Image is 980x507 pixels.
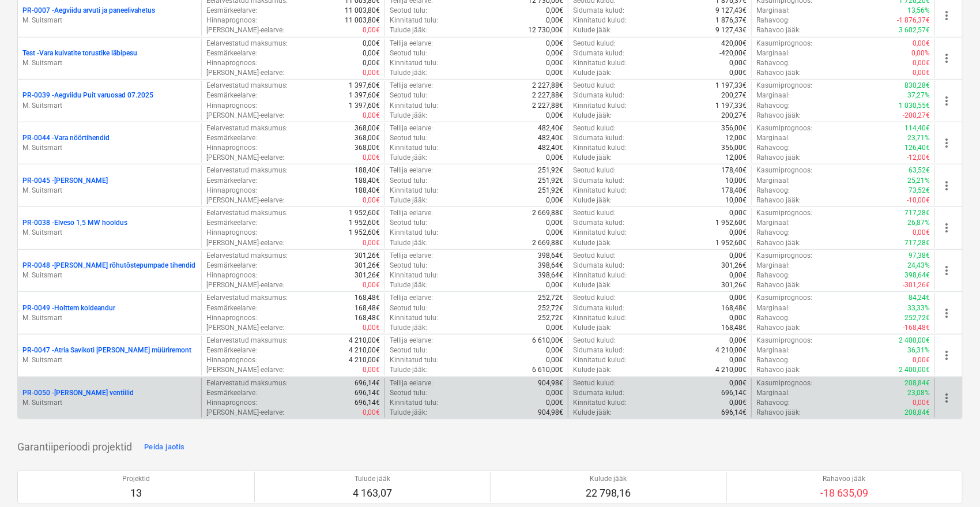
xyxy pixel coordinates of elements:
[206,143,257,153] p: Hinnaprognoos :
[345,16,380,25] p: 11 003,80€
[721,91,747,100] p: 200,27€
[904,143,930,153] p: 126,40€
[756,25,801,35] p: Rahavoo jääk :
[725,133,747,143] p: 12,00€
[349,208,380,218] p: 1 952,60€
[206,238,284,248] p: [PERSON_NAME]-eelarve :
[715,81,747,91] p: 1 197,33€
[573,280,612,290] p: Kulude jääk :
[729,251,747,261] p: 0,00€
[729,58,747,68] p: 0,00€
[206,166,288,175] p: Eelarvestatud maksumus :
[907,6,930,16] p: 13,56%
[756,208,812,218] p: Kasumiprognoos :
[206,91,257,100] p: Eesmärkeelarve :
[538,303,563,313] p: 252,72€
[538,143,563,153] p: 482,40€
[390,228,438,238] p: Kinnitatud tulu :
[390,208,433,218] p: Tellija eelarve :
[756,6,790,16] p: Marginaal :
[206,280,284,290] p: [PERSON_NAME]-eelarve :
[756,39,812,48] p: Kasumiprognoos :
[573,261,624,271] p: Sidumata kulud :
[940,94,953,108] span: more_vert
[390,111,427,121] p: Tulude jääk :
[756,101,790,111] p: Rahavoog :
[721,143,747,153] p: 356,00€
[390,293,433,303] p: Tellija eelarve :
[538,271,563,280] p: 398,64€
[390,271,438,280] p: Kinnitatud tulu :
[715,16,747,25] p: 1 876,37€
[903,323,930,333] p: -168,48€
[363,25,380,35] p: 0,00€
[729,313,747,323] p: 0,00€
[22,355,197,365] p: M. Suitsmart
[538,251,563,261] p: 398,64€
[719,48,747,58] p: -420,00€
[390,143,438,153] p: Kinnitatud tulu :
[573,48,624,58] p: Sidumata kulud :
[206,176,257,186] p: Eesmärkeelarve :
[538,133,563,143] p: 482,40€
[22,133,110,143] p: PR-0044 - Vara nöörtihendid
[355,176,380,186] p: 188,40€
[940,9,953,22] span: more_vert
[349,228,380,238] p: 1 952,60€
[907,261,930,271] p: 24,43%
[22,133,197,153] div: PR-0044 -Vara nöörtihendidM. Suitsmart
[573,81,616,91] p: Seotud kulud :
[573,303,624,313] p: Sidumata kulud :
[756,143,790,153] p: Rahavoog :
[22,345,197,365] div: PR-0047 -Atria Savikoti [PERSON_NAME] müüriremontM. Suitsmart
[22,228,197,238] p: M. Suitsmart
[546,280,563,290] p: 0,00€
[756,16,790,25] p: Rahavoog :
[573,91,624,100] p: Sidumata kulud :
[899,25,930,35] p: 3 602,57€
[22,6,155,16] p: PR-0007 - Aegviidu arvuti ja paneelivahetus
[756,313,790,323] p: Rahavoog :
[390,186,438,196] p: Kinnitatud tulu :
[909,251,930,261] p: 97,38€
[538,186,563,196] p: 251,92€
[390,261,427,271] p: Seotud tulu :
[913,228,930,238] p: 0,00€
[725,176,747,186] p: 10,00€
[355,271,380,280] p: 301,26€
[390,218,427,228] p: Seotud tulu :
[390,16,438,25] p: Kinnitatud tulu :
[573,58,627,68] p: Kinnitatud kulud :
[715,101,747,111] p: 1 197,33€
[573,25,612,35] p: Kulude jääk :
[538,313,563,323] p: 252,72€
[206,336,288,345] p: Eelarvestatud maksumus :
[573,39,616,48] p: Seotud kulud :
[907,196,930,205] p: -10,00€
[546,6,563,16] p: 0,00€
[907,153,930,163] p: -12,00€
[573,68,612,78] p: Kulude jääk :
[573,196,612,205] p: Kulude jääk :
[22,91,197,110] div: PR-0039 -Aegviidu Puit varuosad 07.2025M. Suitsmart
[144,441,184,454] div: Peida jaotis
[756,271,790,280] p: Rahavoog :
[899,101,930,111] p: 1 030,55€
[390,280,427,290] p: Tulude jääk :
[907,133,930,143] p: 23,71%
[909,186,930,196] p: 73,52€
[206,25,284,35] p: [PERSON_NAME]-eelarve :
[546,228,563,238] p: 0,00€
[363,111,380,121] p: 0,00€
[22,48,137,58] p: Test - Vara kuivatite torustike läbipesu
[546,111,563,121] p: 0,00€
[756,261,790,271] p: Marginaal :
[721,323,747,333] p: 168,48€
[756,251,812,261] p: Kasumiprognoos :
[721,166,747,175] p: 178,40€
[721,39,747,48] p: 420,00€
[904,271,930,280] p: 398,64€
[721,111,747,121] p: 200,27€
[725,196,747,205] p: 10,00€
[756,91,790,100] p: Marginaal :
